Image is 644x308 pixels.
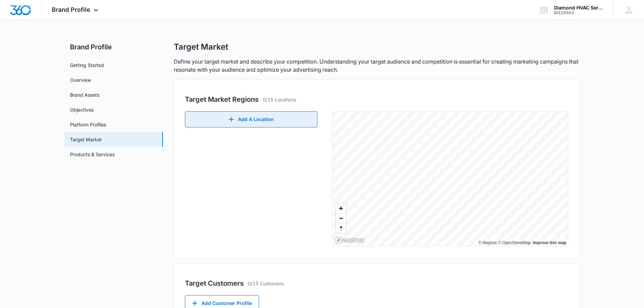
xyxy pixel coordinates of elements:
a: Improve this map [533,240,566,245]
h3: Target Customers [185,278,244,288]
h3: Target Market Regions [185,94,259,104]
a: Overview [70,76,91,84]
button: Reset bearing to north [336,223,346,233]
a: OpenStreetMap [498,240,531,245]
a: Getting Started [70,62,104,69]
h1: Target Market [174,42,228,52]
span: Brand Profile [52,6,90,13]
canvas: Map [333,112,568,246]
a: Objectives [70,106,94,113]
a: Platform Profiles [70,121,106,128]
button: Zoom out [336,213,346,223]
p: Define your target market and describe your competition. Understanding your target audience and c... [174,57,579,74]
h2: Brand Profile [65,42,163,52]
a: Brand Assets [70,91,99,98]
div: account name [554,5,603,10]
span: Reset bearing to north [336,223,346,233]
a: Target Market [70,136,102,143]
p: 0/15 Customers [248,280,284,287]
button: Add A Location [185,111,317,127]
a: Mapbox [478,240,497,245]
a: Mapbox homepage [335,236,364,244]
a: Products & Services [70,151,115,158]
div: account id [554,10,603,15]
span: Zoom out [336,214,346,223]
button: Zoom in [336,204,346,213]
p: 0/15 Locations [263,96,296,103]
